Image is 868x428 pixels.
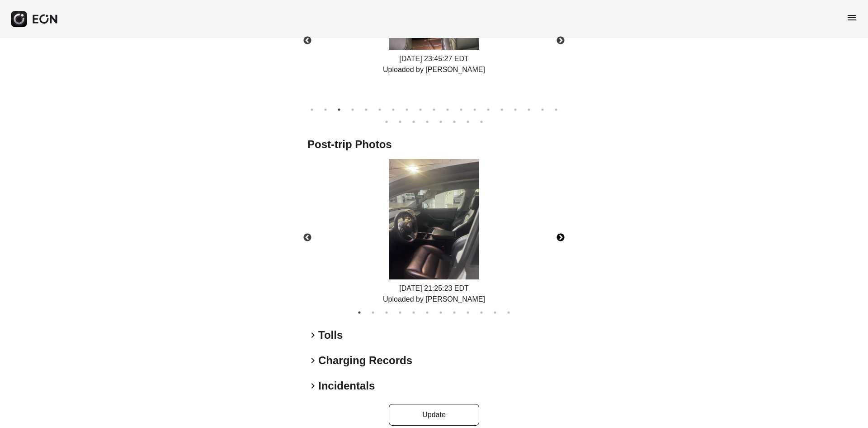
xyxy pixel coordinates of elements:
span: keyboard_arrow_right [307,330,318,341]
button: 5 [409,308,418,317]
button: 5 [362,105,371,114]
button: Update [389,404,479,426]
button: 12 [504,308,513,317]
span: keyboard_arrow_right [307,380,318,391]
button: Next [545,222,576,254]
button: 22 [409,117,418,126]
h2: Charging Records [318,353,412,368]
button: 25 [450,117,459,126]
button: 8 [450,308,459,317]
button: 27 [477,117,486,126]
button: 2 [368,308,377,317]
div: Uploaded by [PERSON_NAME] [383,294,485,305]
button: 9 [463,308,472,317]
div: [DATE] 23:45:27 EDT [383,53,485,75]
div: Uploaded by [PERSON_NAME] [383,64,485,75]
button: 10 [477,308,486,317]
button: 4 [348,105,357,114]
div: [DATE] 21:25:23 EDT [383,283,485,305]
button: 17 [524,105,533,114]
button: 13 [470,105,479,114]
button: 10 [429,105,439,114]
button: 6 [375,105,384,114]
button: 21 [396,117,405,126]
button: Previous [292,25,323,57]
button: 26 [463,117,472,126]
h2: Post-trip Photos [307,137,561,152]
button: 15 [497,105,506,114]
span: menu [846,12,857,23]
button: 23 [423,117,432,126]
button: 8 [402,105,411,114]
h2: Incidentals [318,379,375,393]
button: Previous [292,222,323,254]
button: 9 [416,105,425,114]
button: 11 [491,308,500,317]
button: 3 [382,308,391,317]
button: 14 [484,105,493,114]
button: 12 [457,105,466,114]
button: 2 [321,105,330,114]
button: 6 [423,308,432,317]
button: 7 [389,105,398,114]
button: 7 [436,308,445,317]
button: 20 [382,117,391,126]
h2: Tolls [318,328,343,342]
button: Next [545,25,576,57]
button: 11 [443,105,452,114]
button: 3 [335,105,344,114]
button: 24 [436,117,445,126]
button: 16 [511,105,520,114]
button: 19 [552,105,561,114]
span: keyboard_arrow_right [307,355,318,366]
button: 18 [538,105,547,114]
img: https://fastfleet.me/rails/active_storage/blobs/redirect/eyJfcmFpbHMiOnsibWVzc2FnZSI6IkJBaHBBbHpw... [389,159,479,280]
button: 1 [355,308,364,317]
button: 4 [396,308,405,317]
button: 1 [307,105,316,114]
